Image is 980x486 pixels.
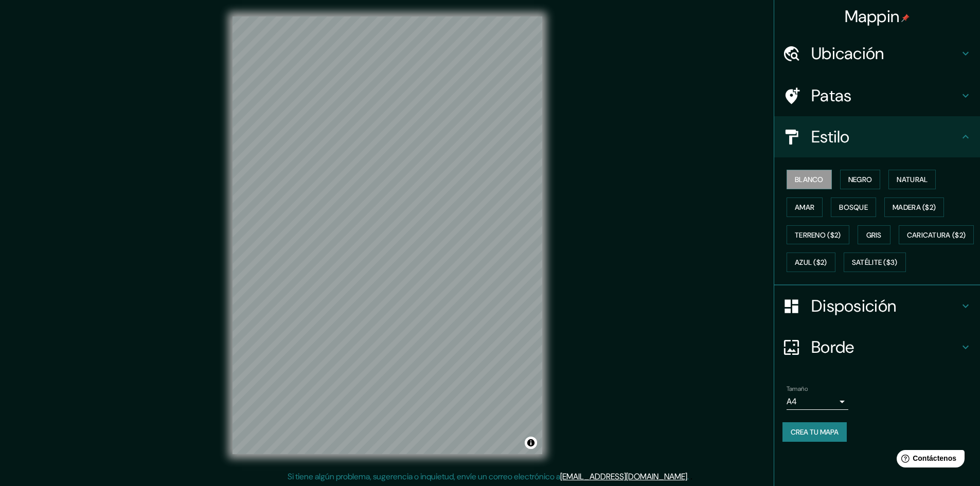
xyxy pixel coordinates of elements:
[787,396,797,407] font: A4
[888,170,936,189] button: Natural
[866,230,882,240] font: Gris
[288,471,560,482] font: Si tiene algún problema, sugerencia o inquietud, envíe un correo electrónico a
[233,16,542,454] canvas: Mapa
[839,203,868,212] font: Bosque
[787,197,823,217] button: Amar
[791,427,839,437] font: Crea tu mapa
[831,197,876,217] button: Bosque
[795,175,824,184] font: Blanco
[774,75,980,116] div: Patas
[774,327,980,368] div: Borde
[782,422,847,442] button: Crea tu mapa
[560,471,687,482] a: [EMAIL_ADDRESS][DOMAIN_NAME]
[811,126,850,148] font: Estilo
[787,393,848,410] div: A4
[811,295,896,317] font: Disposición
[811,85,852,106] font: Patas
[858,225,890,245] button: Gris
[888,446,969,475] iframe: Lanzador de widgets de ayuda
[844,253,906,272] button: Satélite ($3)
[840,170,881,189] button: Negro
[845,6,900,27] font: Mappin
[907,230,966,240] font: Caricatura ($2)
[787,170,832,189] button: Blanco
[795,203,814,212] font: Amar
[893,203,936,212] font: Madera ($2)
[852,258,898,267] font: Satélite ($3)
[795,258,827,267] font: Azul ($2)
[901,14,910,22] img: pin-icon.png
[884,197,944,217] button: Madera ($2)
[687,471,689,482] font: .
[787,253,835,272] button: Azul ($2)
[795,230,841,240] font: Terreno ($2)
[774,285,980,327] div: Disposición
[811,336,854,358] font: Borde
[689,471,690,482] font: .
[774,33,980,74] div: Ubicación
[690,471,692,482] font: .
[848,175,872,184] font: Negro
[787,385,808,393] font: Tamaño
[525,437,537,449] button: Activar o desactivar atribución
[899,225,974,245] button: Caricatura ($2)
[897,175,928,184] font: Natural
[774,116,980,157] div: Estilo
[811,43,884,64] font: Ubicación
[787,225,849,245] button: Terreno ($2)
